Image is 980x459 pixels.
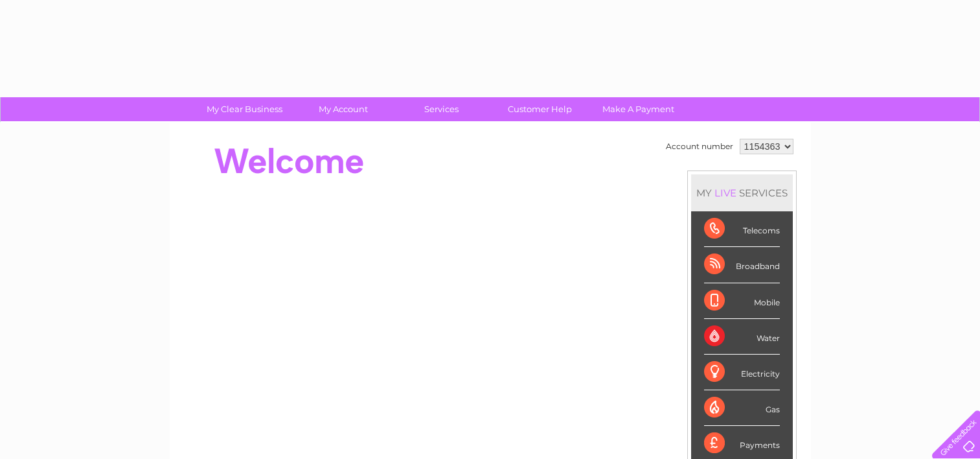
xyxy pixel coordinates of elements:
a: My Clear Business [191,97,298,121]
div: Gas [704,390,780,426]
div: Broadband [704,247,780,283]
a: My Account [290,97,396,121]
div: Water [704,319,780,355]
div: Telecoms [704,211,780,247]
div: LIVE [712,187,739,199]
div: Electricity [704,355,780,390]
div: MY SERVICES [691,174,793,211]
a: Customer Help [486,97,593,121]
a: Make A Payment [585,97,692,121]
td: Account number [663,135,736,158]
div: Mobile [704,283,780,319]
a: Services [388,97,495,121]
